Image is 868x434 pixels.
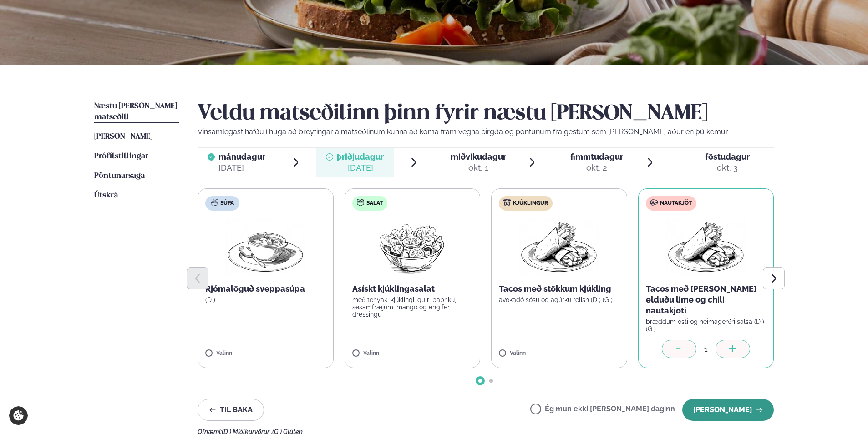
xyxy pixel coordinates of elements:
p: bræddum osti og heimagerðri salsa (D ) (G ) [646,318,766,333]
span: mánudagur [218,152,265,161]
div: okt. 2 [570,162,623,173]
span: fimmtudagur [570,152,623,161]
div: [DATE] [337,162,384,173]
span: Prófílstillingar [94,152,148,160]
a: Prófílstillingar [94,151,148,162]
span: Nautakjöt [660,200,692,207]
span: föstudagur [705,152,750,161]
span: Næstu [PERSON_NAME] matseðill [94,102,177,121]
button: Til baka [198,399,264,421]
span: Go to slide 2 [489,379,493,383]
img: beef.svg [650,199,658,206]
span: Útskrá [94,192,118,199]
span: [PERSON_NAME] [94,133,152,141]
img: Wraps.png [666,218,746,276]
span: Go to slide 1 [478,379,482,383]
div: [DATE] [218,162,265,173]
a: Útskrá [94,190,118,201]
a: Næstu [PERSON_NAME] matseðill [94,101,179,123]
a: [PERSON_NAME] [94,131,152,142]
img: Wraps.png [519,218,599,276]
p: (D ) [205,296,326,303]
span: Pöntunarsaga [94,172,145,180]
p: Vinsamlegast hafðu í huga að breytingar á matseðlinum kunna að koma fram vegna birgða og pöntunum... [198,126,774,137]
div: okt. 3 [705,162,750,173]
img: Soup.png [225,218,305,276]
span: þriðjudagur [337,152,384,161]
button: [PERSON_NAME] [682,399,774,421]
button: Next slide [763,267,785,289]
img: chicken.svg [503,199,511,206]
p: með teriyaki kjúklingi, gulri papriku, sesamfræjum, mangó og engifer dressingu [352,296,473,318]
h2: Veldu matseðilinn þinn fyrir næstu [PERSON_NAME] [198,101,774,126]
div: 1 [696,344,716,354]
img: salad.svg [357,199,364,206]
img: soup.svg [211,199,218,206]
a: Pöntunarsaga [94,171,145,182]
div: okt. 1 [451,162,506,173]
img: Salad.png [372,218,452,276]
button: Previous slide [187,267,208,289]
a: Cookie settings [9,406,28,425]
span: Salat [366,200,383,207]
span: Súpa [220,200,234,207]
p: Tacos með [PERSON_NAME] elduðu lime og chili nautakjöti [646,283,766,316]
span: miðvikudagur [451,152,506,161]
span: Kjúklingur [513,200,548,207]
p: avókadó sósu og agúrku relish (D ) (G ) [499,296,619,303]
